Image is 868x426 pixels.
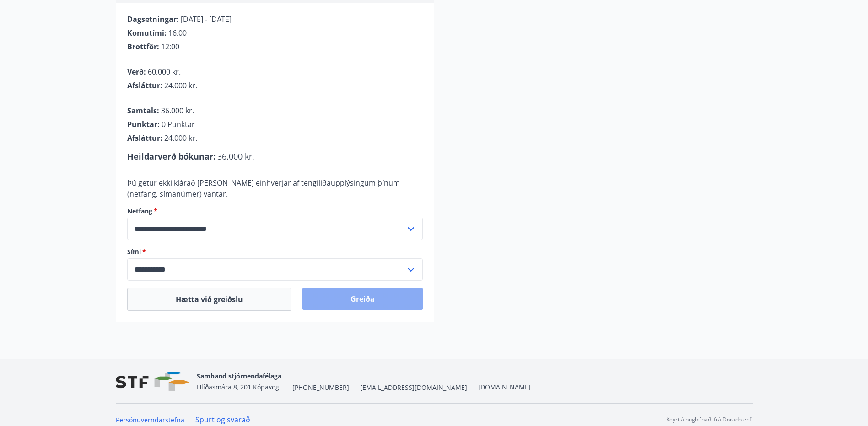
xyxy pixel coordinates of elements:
span: 24.000 kr. [164,133,197,143]
button: Hætta við greiðslu [127,288,291,311]
span: Afsláttur : [127,133,162,143]
span: 0 Punktar [162,119,195,129]
span: Samtals : [127,106,159,116]
span: Heildarverð bókunar : [127,151,216,162]
span: 16:00 [168,28,187,38]
span: Brottför : [127,42,159,52]
span: Samband stjórnendafélaga [197,372,281,380]
span: [EMAIL_ADDRESS][DOMAIN_NAME] [360,383,467,392]
span: [PHONE_NUMBER] [292,383,349,392]
button: Greiða [302,288,423,310]
span: Hlíðasmára 8, 201 Kópavogi [197,383,281,391]
span: Þú getur ekki klárað [PERSON_NAME] einhverjar af tengiliðaupplýsingum þínum (netfang, símanúmer) ... [127,178,400,199]
a: Spurt og svarað [195,415,250,425]
span: Punktar : [127,119,160,129]
span: Afsláttur : [127,80,162,91]
label: Netfang [127,207,423,216]
a: [DOMAIN_NAME] [478,383,531,391]
span: Verð : [127,67,146,77]
span: 12:00 [161,42,179,52]
span: 24.000 kr. [164,80,197,91]
img: vjCaq2fThgY3EUYqSgpjEiBg6WP39ov69hlhuPVN.png [116,372,189,391]
span: 60.000 kr. [148,67,181,77]
p: Keyrt á hugbúnaði frá Dorado ehf. [666,415,753,424]
a: Persónuverndarstefna [116,415,184,424]
span: [DATE] - [DATE] [181,14,232,24]
span: 36.000 kr. [217,151,254,162]
span: Dagsetningar : [127,14,179,24]
label: Sími [127,247,423,256]
span: 36.000 kr. [161,106,194,116]
span: Komutími : [127,28,167,38]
